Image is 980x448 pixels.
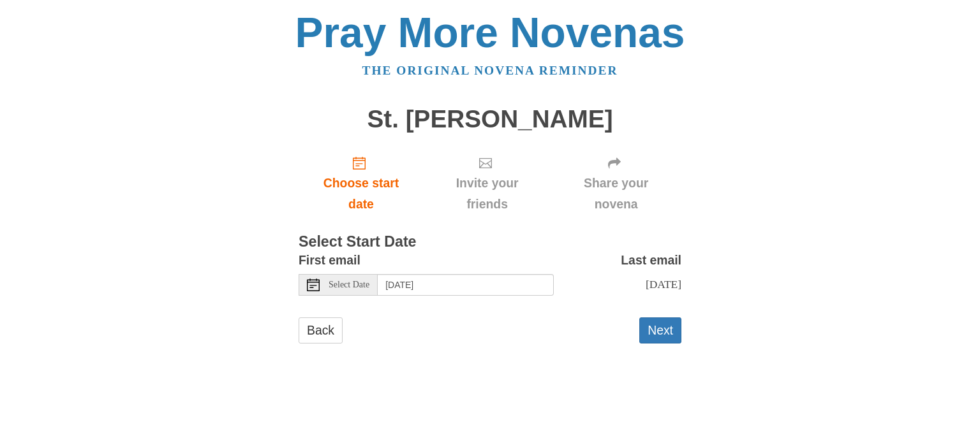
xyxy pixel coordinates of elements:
span: [DATE] [646,278,681,291]
div: Click "Next" to confirm your start date first. [424,145,551,221]
button: Next [639,317,681,343]
a: Back [299,317,343,343]
span: Choose start date [311,173,411,215]
a: Pray More Novenas [295,9,685,56]
span: Share your novena [563,173,669,215]
a: The original novena reminder [362,64,618,77]
span: Select Date [329,280,369,289]
a: Choose start date [299,145,424,221]
label: First email [299,250,360,271]
span: Invite your friends [436,173,538,215]
div: Click "Next" to confirm your start date first. [551,145,681,221]
label: Last email [621,250,681,271]
h3: Select Start Date [299,234,681,250]
h1: St. [PERSON_NAME] [299,106,681,133]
